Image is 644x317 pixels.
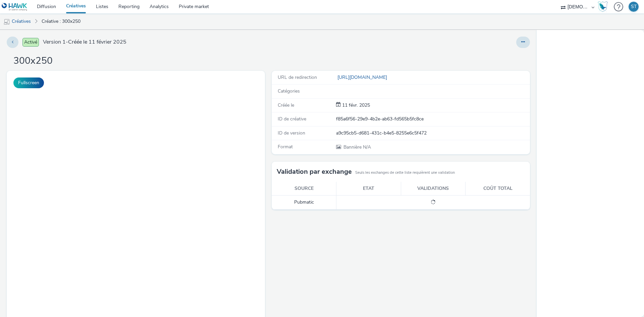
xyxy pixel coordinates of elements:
[631,2,637,12] div: ST
[278,116,306,122] span: ID de créative
[355,170,455,175] small: Seuls les exchanges de cette liste requièrent une validation
[336,74,390,81] a: [URL][DOMAIN_NAME]
[336,182,401,196] th: Etat
[272,196,336,209] td: Pubmatic
[598,1,610,12] a: Hawk Academy
[343,144,371,150] span: N/A
[343,144,363,150] span: Bannière
[38,13,84,30] a: Créative : 300x250
[336,130,529,137] div: a9c95cb5-d681-431c-b4e5-8255e6c5f472
[278,88,300,94] span: Catégories
[336,116,529,122] div: f85a6f56-29e9-4b2e-ab63-fd565b5fc8ce
[278,102,294,108] span: Créée le
[341,102,370,109] div: Création 11 février 2025, 14:42
[13,55,53,67] h1: 300x250
[43,38,126,46] span: Version 1 - Créée le 11 février 2025
[272,182,336,196] th: Source
[277,167,352,177] h3: Validation par exchange
[13,77,44,88] button: Fullscreen
[2,3,28,11] img: undefined Logo
[401,182,466,196] th: Validations
[341,102,370,108] span: 11 févr. 2025
[466,182,530,196] th: Coût total
[598,1,608,12] img: Hawk Academy
[278,130,305,136] span: ID de version
[278,144,293,150] span: Format
[22,38,39,47] span: Activé
[278,74,317,81] span: URL de redirection
[3,18,10,25] img: mobile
